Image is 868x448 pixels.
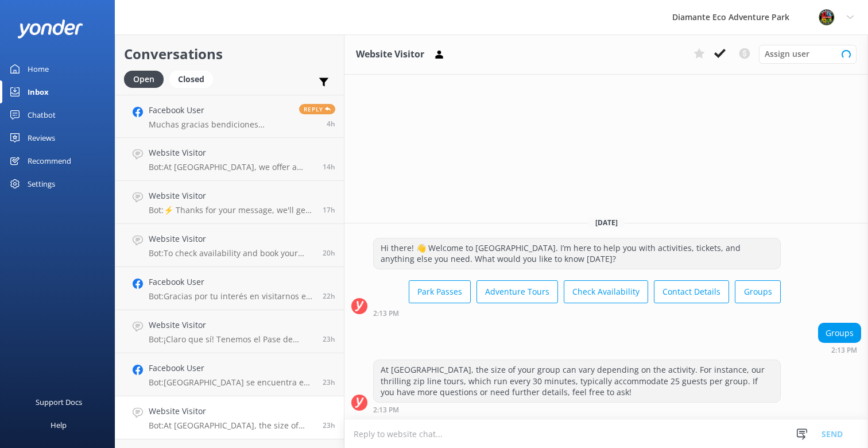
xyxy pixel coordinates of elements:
h4: Facebook User [149,276,314,288]
span: Sep 29 2025 02:13pm (UTC -06:00) America/Costa_Rica [323,420,335,430]
a: Website VisitorBot:To check availability and book your adventure at [GEOGRAPHIC_DATA], please vis... [115,224,344,267]
button: Park Passes [409,280,471,303]
p: Bot: Gracias por tu interés en visitarnos en [GEOGRAPHIC_DATA]. ✨ Para aplicar la tarifa nacional... [149,291,314,302]
div: Home [28,57,49,80]
span: Sep 30 2025 09:38am (UTC -06:00) America/Costa_Rica [327,119,335,129]
a: Facebook UserBot:[GEOGRAPHIC_DATA] se encuentra en RIU Hotel [STREET_ADDRESS]. Para obtener direc... [115,353,344,396]
p: Muchas gracias bendiciones [DEMOGRAPHIC_DATA] primero me llamen. [149,119,290,130]
span: Sep 29 2025 02:58pm (UTC -06:00) America/Costa_Rica [323,291,335,301]
button: Contact Details [654,280,729,303]
span: Reply [299,104,335,114]
button: Groups [735,280,781,303]
h4: Facebook User [149,362,314,374]
div: Sep 29 2025 02:13pm (UTC -06:00) America/Costa_Rica [373,309,781,317]
h4: Website Visitor [149,233,314,245]
strong: 2:13 PM [373,310,399,317]
img: yonder-white-logo.png [17,20,83,38]
p: Bot: [GEOGRAPHIC_DATA] se encuentra en RIU Hotel [STREET_ADDRESS]. Para obtener direcciones, [PER... [149,377,314,388]
a: Facebook UserBot:Gracias por tu interés en visitarnos en [GEOGRAPHIC_DATA]. ✨ Para aplicar la tar... [115,267,344,310]
button: Check Availability [564,280,648,303]
span: Sep 29 2025 02:34pm (UTC -06:00) America/Costa_Rica [323,377,335,387]
h4: Website Visitor [149,190,314,202]
a: Website VisitorBot:At [GEOGRAPHIC_DATA], the size of your group can vary depending on the activit... [115,396,344,439]
div: Settings [28,172,55,195]
p: Bot: ¡Claro que sí! Tenemos el Pase de Aventura de Diamante que [PERSON_NAME] para un día complet... [149,334,314,345]
span: Sep 29 2025 02:51pm (UTC -06:00) America/Costa_Rica [323,334,335,344]
h4: Website Visitor [149,405,314,418]
a: Website VisitorBot:At [GEOGRAPHIC_DATA], we offer a variety of thrilling guided tours! You can so... [115,138,344,181]
div: Sep 29 2025 02:13pm (UTC -06:00) America/Costa_Rica [818,346,861,354]
p: Bot: To check availability and book your adventure at [GEOGRAPHIC_DATA], please visit: [URL][DOMA... [149,248,314,258]
div: Support Docs [36,391,82,414]
div: Groups [819,323,861,343]
div: Chatbot [28,103,56,126]
div: Reviews [28,126,55,149]
div: Recommend [28,149,71,172]
strong: 2:13 PM [831,347,857,354]
strong: 2:13 PM [373,407,399,414]
h4: Website Visitor [149,146,314,159]
img: 831-1756915225.png [818,9,835,26]
div: Sep 29 2025 02:13pm (UTC -06:00) America/Costa_Rica [373,405,781,414]
div: Open [124,71,164,88]
span: [DATE] [588,218,625,227]
p: Bot: At [GEOGRAPHIC_DATA], we offer a variety of thrilling guided tours! You can soar through the... [149,162,314,172]
p: Bot: At [GEOGRAPHIC_DATA], the size of your group can vary depending on the activity. For instanc... [149,420,314,431]
span: Assign user [765,48,809,60]
p: Bot: ⚡ Thanks for your message, we'll get back to you as soon as we can. You're also welcome to k... [149,205,314,215]
div: Hi there! 👋 Welcome to [GEOGRAPHIC_DATA]. I’m here to help you with activities, tickets, and anyt... [374,238,780,269]
div: At [GEOGRAPHIC_DATA], the size of your group can vary depending on the activity. For instance, ou... [374,360,780,402]
span: Sep 29 2025 08:10pm (UTC -06:00) America/Costa_Rica [323,205,335,215]
span: Sep 29 2025 05:42pm (UTC -06:00) America/Costa_Rica [323,248,335,258]
button: Adventure Tours [476,280,558,303]
h3: Website Visitor [356,47,424,62]
a: Open [124,72,169,85]
a: Website VisitorBot:¡Claro que sí! Tenemos el Pase de Aventura de Diamante que [PERSON_NAME] para ... [115,310,344,353]
span: Sep 29 2025 11:34pm (UTC -06:00) America/Costa_Rica [323,162,335,172]
div: Inbox [28,80,49,103]
div: Closed [169,71,213,88]
h4: Facebook User [149,104,290,117]
a: Website VisitorBot:⚡ Thanks for your message, we'll get back to you as soon as we can. You're als... [115,181,344,224]
a: Facebook UserMuchas gracias bendiciones [DEMOGRAPHIC_DATA] primero me llamen.Reply4h [115,95,344,138]
h2: Conversations [124,43,335,65]
div: Help [51,414,67,437]
a: Closed [169,72,219,85]
div: Assign User [759,45,857,63]
h4: Website Visitor [149,319,314,331]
